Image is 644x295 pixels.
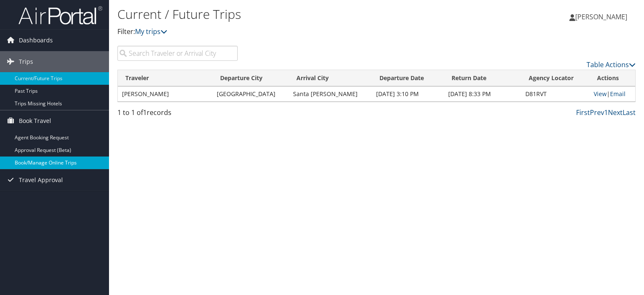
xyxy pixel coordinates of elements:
span: Travel Approval [19,170,63,191]
th: Arrival City: activate to sort column ascending [289,70,372,86]
p: Filter: [117,26,463,37]
th: Departure Date: activate to sort column descending [372,70,444,86]
h1: Current / Future Trips [117,5,463,23]
a: Next [608,108,623,117]
th: Traveler: activate to sort column ascending [118,70,213,86]
th: Actions [589,70,635,86]
th: Departure City: activate to sort column ascending [213,70,289,86]
th: Return Date: activate to sort column ascending [444,70,521,86]
a: 1 [604,108,608,117]
img: airportal-logo.png [18,5,102,25]
td: [DATE] 3:10 PM [372,86,444,102]
a: First [576,108,590,117]
a: Email [610,90,626,98]
a: View [594,90,607,98]
td: [PERSON_NAME] [118,86,213,102]
td: Santa [PERSON_NAME] [289,86,372,102]
span: [PERSON_NAME] [575,12,627,21]
input: Search Traveler or Arrival City [117,46,238,61]
a: Prev [590,108,604,117]
span: Book Travel [19,110,51,131]
span: Trips [19,51,33,72]
a: My trips [135,27,167,36]
span: 1 [143,108,147,117]
span: Dashboards [19,30,53,51]
a: Last [623,108,636,117]
td: [DATE] 8:33 PM [444,86,521,102]
a: [PERSON_NAME] [569,4,636,29]
div: 1 to 1 of records [117,107,238,122]
td: [GEOGRAPHIC_DATA] [213,86,289,102]
td: | [589,86,635,102]
a: Table Actions [587,60,636,69]
td: D81RVT [521,86,589,102]
th: Agency Locator: activate to sort column ascending [521,70,589,86]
